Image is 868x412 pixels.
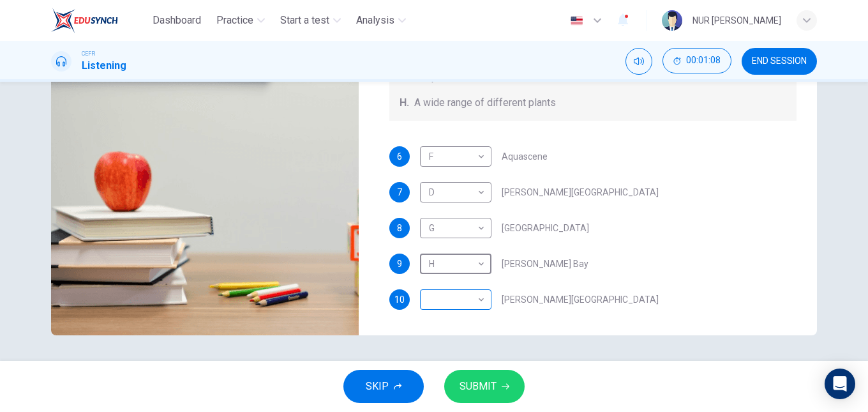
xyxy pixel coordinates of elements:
img: EduSynch logo [51,8,118,33]
div: H [420,246,487,282]
span: Dashboard [153,13,201,28]
img: Profile picture [662,10,682,31]
h1: Listening [82,58,126,73]
button: 00:01:08 [662,48,731,73]
span: CEFR [82,49,95,58]
span: SKIP [366,378,389,395]
span: 7 [397,188,402,197]
div: G [420,210,487,247]
div: F [420,139,487,175]
span: Analysis [356,13,394,28]
div: Mute [625,48,652,75]
button: SUBMIT [444,370,525,403]
span: SUBMIT [460,378,497,395]
span: Aquascene [502,152,548,161]
span: 8 [397,224,402,233]
button: Start a test [275,9,346,32]
button: Analysis [351,9,411,32]
span: [GEOGRAPHIC_DATA] [502,224,589,233]
span: H. [400,95,409,111]
button: SKIP [343,370,424,403]
button: Dashboard [147,9,206,32]
button: Practice [211,9,270,32]
span: A wide range of different plants [414,95,556,111]
span: 6 [397,152,402,161]
div: Hide [662,48,731,75]
span: [PERSON_NAME] Bay [502,259,588,268]
span: [PERSON_NAME][GEOGRAPHIC_DATA] [502,188,659,197]
div: D [420,174,487,211]
span: [PERSON_NAME][GEOGRAPHIC_DATA] [502,295,659,304]
span: END SESSION [752,56,807,66]
span: Start a test [280,13,329,28]
span: 10 [394,295,405,304]
div: Open Intercom Messenger [825,369,855,399]
div: NUR [PERSON_NAME] [692,13,781,28]
img: en [569,16,585,26]
span: Practice [216,13,253,28]
a: EduSynch logo [51,8,147,33]
span: 9 [397,259,402,268]
img: Darwin, Australia [51,24,359,335]
span: 00:01:08 [686,56,721,66]
button: END SESSION [742,48,817,75]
